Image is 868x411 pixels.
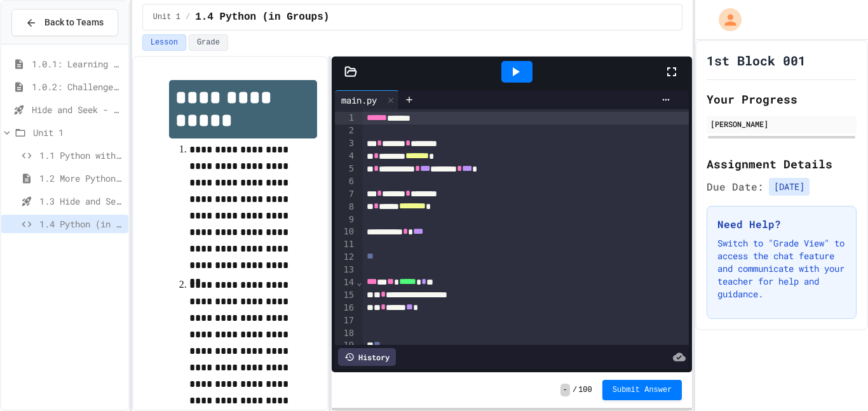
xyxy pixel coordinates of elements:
button: Lesson [142,34,186,51]
div: 6 [335,175,356,188]
button: Submit Answer [602,380,682,400]
span: 1.4 Python (in Groups) [195,10,329,25]
span: 1.0.1: Learning to Solve Hard Problems [32,57,123,71]
div: 2 [335,125,356,137]
span: Hide and Seek - SUB [32,103,123,116]
span: [DATE] [769,178,810,196]
div: 9 [335,213,356,226]
span: Unit 1 [153,12,180,22]
div: 10 [335,226,356,238]
div: 3 [335,137,356,150]
h2: Assignment Details [707,155,857,173]
div: 7 [335,188,356,201]
span: Fold line [356,277,362,287]
h3: Need Help? [717,217,846,232]
div: My Account [705,5,745,34]
div: 5 [335,163,356,175]
span: Unit 1 [33,126,123,139]
span: - [560,384,570,396]
div: 4 [335,150,356,163]
span: Back to Teams [44,16,104,29]
span: Submit Answer [613,385,672,395]
div: 8 [335,201,356,213]
div: 17 [335,314,356,327]
div: 14 [335,276,356,289]
span: 1.0.2: Challenge Problem - The Bridge [32,80,123,93]
span: 100 [578,385,592,395]
div: 1 [335,112,356,125]
div: 13 [335,264,356,276]
div: main.py [335,93,383,107]
div: 18 [335,327,356,340]
span: 1.4 Python (in Groups) [39,217,123,231]
span: / [573,385,577,395]
div: History [338,348,396,366]
h2: Your Progress [707,90,857,108]
div: 15 [335,289,356,302]
div: 19 [335,339,356,352]
span: Due Date: [707,179,764,194]
div: 16 [335,302,356,314]
span: 1.1 Python with Turtle [39,149,123,162]
button: Grade [189,34,228,51]
div: 11 [335,238,356,251]
div: 12 [335,251,356,264]
span: 1.2 More Python (using Turtle) [39,172,123,185]
div: [PERSON_NAME] [710,118,853,130]
h1: 1st Block 001 [707,51,806,69]
span: 1.3 Hide and Seek [39,194,123,208]
span: / [186,12,190,22]
div: main.py [335,90,399,109]
button: Back to Teams [11,9,118,36]
p: Switch to "Grade View" to access the chat feature and communicate with your teacher for help and ... [717,237,846,300]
